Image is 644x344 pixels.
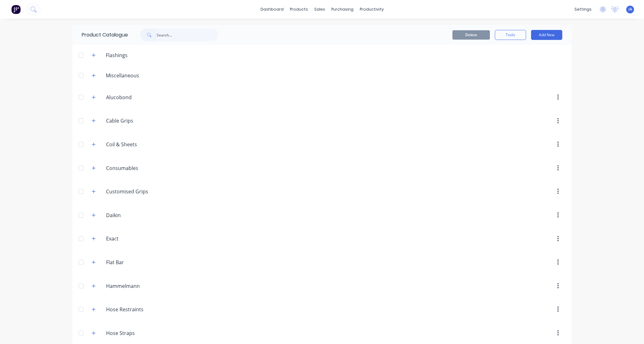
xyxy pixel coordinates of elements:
a: dashboard [257,5,287,14]
div: Miscellaneous [101,72,144,79]
input: Enter category name [106,164,180,172]
input: Search... [157,29,218,41]
button: Add New [531,30,562,40]
input: Enter category name [106,306,180,313]
input: Enter category name [106,141,180,148]
div: Flashings [101,51,133,59]
button: Delete [452,30,490,40]
div: purchasing [328,5,357,14]
div: sales [311,5,328,14]
img: Factory [11,5,21,14]
div: Product Catalogue [72,25,128,45]
input: Enter category name [106,235,180,242]
input: Enter category name [106,117,180,124]
span: IA [628,7,632,12]
input: Enter category name [106,94,180,101]
div: products [287,5,311,14]
input: Enter category name [106,259,180,266]
input: Enter category name [106,188,180,195]
div: productivity [357,5,387,14]
input: Enter category name [106,211,180,219]
button: Tools [495,30,526,40]
input: Enter category name [106,329,180,337]
div: settings [571,5,595,14]
input: Enter category name [106,282,180,290]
